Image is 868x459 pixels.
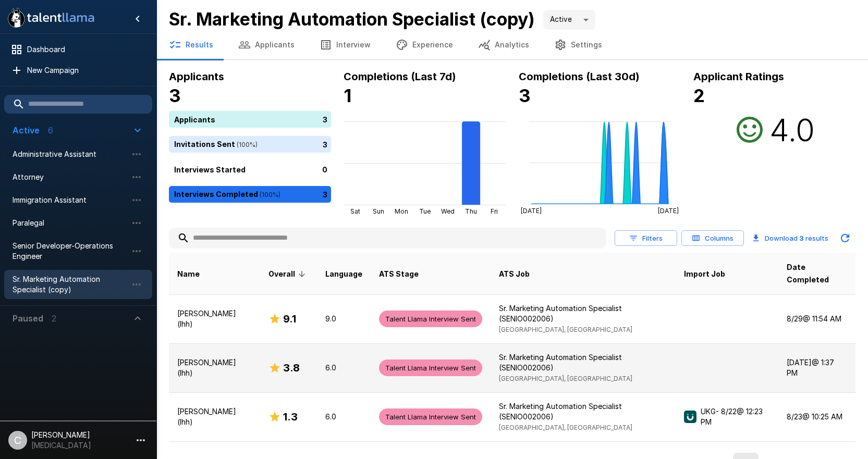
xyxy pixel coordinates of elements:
[499,268,530,280] span: ATS Job
[268,268,309,280] span: Overall
[169,85,181,106] b: 3
[169,70,224,83] b: Applicants
[499,424,632,431] span: [GEOGRAPHIC_DATA], [GEOGRAPHIC_DATA]
[799,234,804,242] b: 3
[542,30,615,59] button: Settings
[543,10,595,30] div: Active
[465,207,477,215] tspan: Thu
[615,230,677,246] button: Filters
[325,412,362,422] p: 6.0
[835,228,855,249] button: Updated Today - 11:37 AM
[325,363,362,373] p: 6.0
[373,207,384,215] tspan: Sun
[778,343,855,392] td: [DATE] @ 1:37 PM
[499,326,632,333] span: [GEOGRAPHIC_DATA], [GEOGRAPHIC_DATA]
[325,314,362,324] p: 9.0
[521,207,542,215] tspan: [DATE]
[519,85,531,106] b: 3
[177,308,252,329] p: [PERSON_NAME] (lhh)
[383,30,466,59] button: Experience
[226,30,307,59] button: Applicants
[177,406,252,427] p: [PERSON_NAME] (lhh)
[693,85,705,106] b: 2
[322,164,327,175] p: 0
[491,207,498,215] tspan: Fri
[466,30,542,59] button: Analytics
[499,401,667,422] p: Sr. Marketing Automation Specialist (SENIO002006)
[379,412,482,422] span: Talent Llama Interview Sent
[769,111,815,148] h2: 4.0
[283,359,300,376] h6: 3.8
[748,228,833,249] button: Download 3 results
[323,189,327,200] p: 3
[350,207,360,215] tspan: Sat
[283,408,298,425] h6: 1.3
[344,85,351,106] b: 1
[499,352,667,373] p: Sr. Marketing Automation Specialist (SENIO002006)
[323,114,327,125] p: 3
[379,268,419,280] span: ATS Stage
[693,70,784,83] b: Applicant Ratings
[778,392,855,441] td: 8/23 @ 10:25 AM
[701,406,770,427] p: UKG - 8/22 @ 12:23 PM
[379,363,482,373] span: Talent Llama Interview Sent
[325,268,362,280] span: Language
[395,207,408,215] tspan: Mon
[681,230,744,246] button: Columns
[684,411,696,423] img: UKG
[657,207,678,215] tspan: [DATE]
[177,357,252,378] p: [PERSON_NAME] (lhh)
[419,207,431,215] tspan: Tue
[684,268,725,280] span: Import Job
[283,311,296,327] h6: 9.1
[307,30,383,59] button: Interview
[778,294,855,343] td: 8/29 @ 11:54 AM
[344,70,456,83] b: Completions (Last 7d)
[787,261,847,286] span: Date Completed
[519,70,640,83] b: Completions (Last 30d)
[379,314,482,324] span: Talent Llama Interview Sent
[441,207,455,215] tspan: Wed
[169,8,535,30] b: Sr. Marketing Automation Specialist (copy)
[499,303,667,324] p: Sr. Marketing Automation Specialist (SENIO002006)
[177,268,200,280] span: Name
[156,30,226,59] button: Results
[323,139,327,150] p: 3
[499,375,632,382] span: [GEOGRAPHIC_DATA], [GEOGRAPHIC_DATA]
